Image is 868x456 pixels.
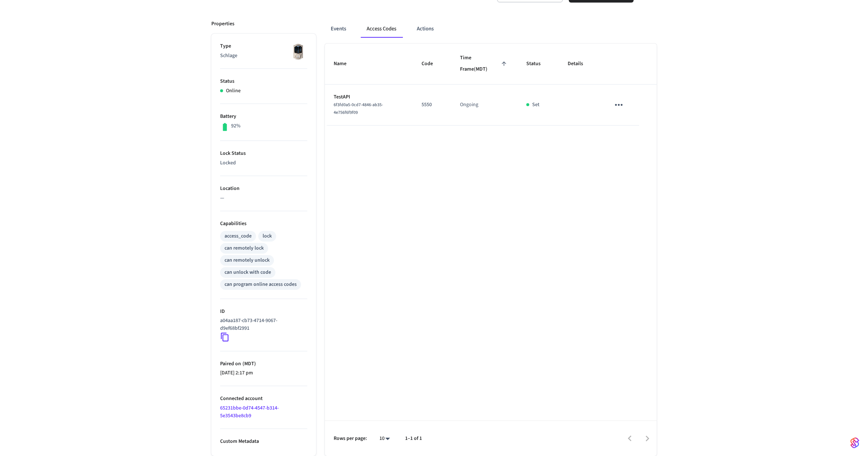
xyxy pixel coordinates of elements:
[220,369,307,377] p: [DATE] 2:17 pm
[220,194,307,202] p: —
[568,58,593,70] span: Details
[532,101,539,109] p: Set
[220,52,307,60] p: Schlage
[225,257,270,264] div: can remotely unlock
[411,20,439,38] button: Actions
[220,404,279,419] a: 65231bbe-0d74-4547-b314-5e3543be8cb9
[334,102,383,116] span: 6f3fd0a5-0cd7-4846-ab35-4e756f6f9f09
[220,220,307,228] p: Capabilities
[225,244,264,252] div: can remotely lock
[376,433,393,444] div: 10
[220,78,307,85] p: Status
[220,395,307,403] p: Connected account
[220,438,307,445] p: Custom Metadata
[405,435,422,442] p: 1–1 of 1
[220,308,307,315] p: ID
[226,87,241,95] p: Online
[325,20,352,38] button: Events
[325,44,657,126] table: sticky table
[211,20,234,28] p: Properties
[220,42,307,50] p: Type
[334,93,404,101] p: TestAPI
[225,269,271,276] div: can unlock with code
[850,437,859,449] img: SeamLogoGradient.69752ec5.svg
[422,101,442,109] p: 5550
[460,52,509,75] span: Time Frame(MDT)
[231,122,241,130] p: 92%
[220,159,307,167] p: Locked
[289,42,307,61] img: Schlage Sense Smart Deadbolt with Camelot Trim, Front
[334,58,356,70] span: Name
[361,20,402,38] button: Access Codes
[334,435,367,442] p: Rows per page:
[325,20,657,38] div: ant example
[220,185,307,193] p: Location
[220,360,307,368] p: Paired on
[220,317,304,332] p: a04aa187-cb73-4714-9067-d9ef68bf2991
[422,58,442,70] span: Code
[241,360,256,367] span: ( MDT )
[225,281,297,288] div: can program online access codes
[451,85,518,126] td: Ongoing
[225,232,252,240] div: access_code
[526,58,550,70] span: Status
[220,113,307,120] p: Battery
[263,232,272,240] div: lock
[220,150,307,157] p: Lock Status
